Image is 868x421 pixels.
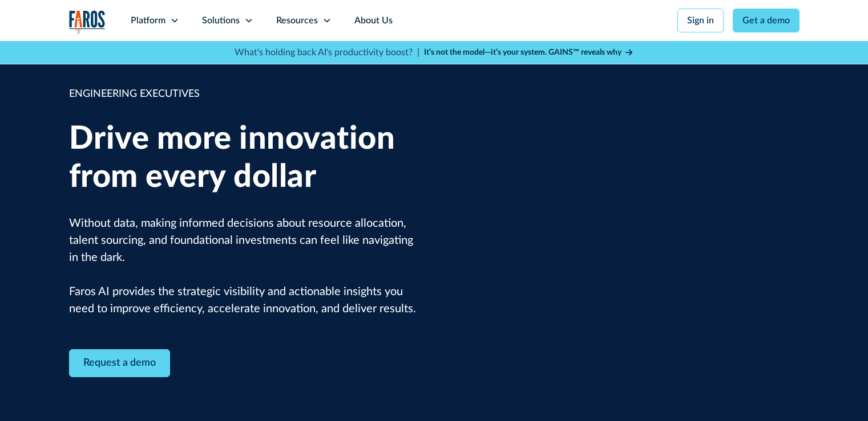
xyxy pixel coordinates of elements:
[424,48,621,56] strong: It’s not the model—it’s your system. GAINS™ reveals why
[424,47,634,59] a: It’s not the model—it’s your system. GAINS™ reveals why
[276,14,318,27] div: Resources
[69,10,106,34] img: Logo of the analytics and reporting company Faros.
[733,9,800,32] a: Get a demo
[69,349,170,377] a: Contact Modal
[69,87,417,102] div: ENGINEERING EXECUTIVES
[69,10,106,34] a: home
[69,215,417,317] p: Without data, making informed decisions about resource allocation, talent sourcing, and foundatio...
[202,14,240,27] div: Solutions
[235,46,419,59] p: What's holding back AI's productivity boost? |
[131,14,165,27] div: Platform
[677,9,724,32] a: Sign in
[69,120,417,197] h1: Drive more innovation from every dollar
